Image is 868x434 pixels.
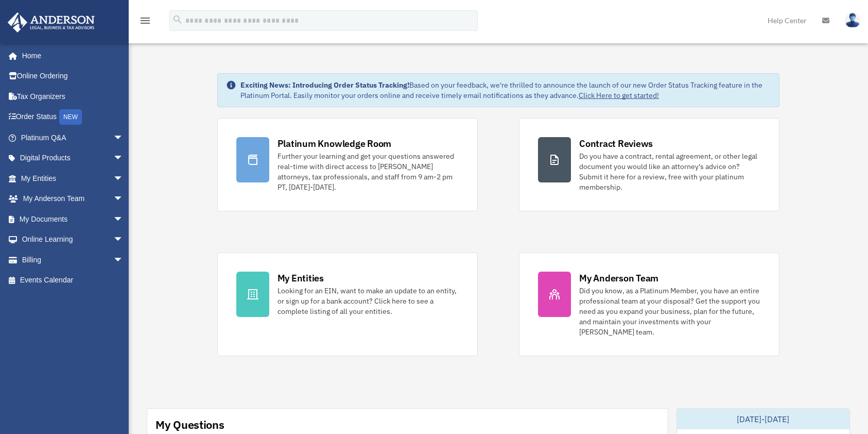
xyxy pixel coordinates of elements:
[139,18,151,27] a: menu
[113,127,134,148] span: arrow_drop_down
[579,137,653,150] div: Contract Reviews
[579,286,760,337] div: Did you know, as a Platinum Member, you have an entire professional team at your disposal? Get th...
[113,148,134,169] span: arrow_drop_down
[217,253,478,356] a: My Entities Looking for an EIN, want to make an update to an entity, or sign up for a bank accoun...
[7,127,139,148] a: Platinum Q&Aarrow_drop_down
[7,45,134,66] a: Home
[155,417,224,432] div: My Questions
[519,118,779,211] a: Contract Reviews Do you have a contract, rental agreement, or other legal document you would like...
[7,189,139,209] a: My Anderson Teamarrow_drop_down
[5,12,98,32] img: Anderson Advisors Platinum Portal
[845,13,860,28] img: User Pic
[7,209,139,229] a: My Documentsarrow_drop_down
[7,86,139,107] a: Tax Organizers
[113,229,134,251] span: arrow_drop_down
[579,272,658,285] div: My Anderson Team
[519,253,779,356] a: My Anderson Team Did you know, as a Platinum Member, you have an entire professional team at your...
[113,249,134,271] span: arrow_drop_down
[7,148,139,169] a: Digital Productsarrow_drop_down
[277,151,459,192] div: Further your learning and get your questions answered real-time with direct access to [PERSON_NAM...
[677,409,850,429] div: [DATE]-[DATE]
[7,107,139,128] a: Order StatusNEW
[139,14,151,27] i: menu
[217,118,478,211] a: Platinum Knowledge Room Further your learning and get your questions answered real-time with dire...
[7,66,139,87] a: Online Ordering
[7,229,139,250] a: Online Learningarrow_drop_down
[113,209,134,230] span: arrow_drop_down
[7,249,139,270] a: Billingarrow_drop_down
[277,286,459,316] div: Looking for an EIN, want to make an update to an entity, or sign up for a bank account? Click her...
[113,189,134,210] span: arrow_drop_down
[277,272,324,285] div: My Entities
[59,109,82,125] div: NEW
[579,151,760,192] div: Do you have a contract, rental agreement, or other legal document you would like an attorney's ad...
[240,80,409,90] strong: Exciting News: Introducing Order Status Tracking!
[7,270,139,291] a: Events Calendar
[277,137,392,150] div: Platinum Knowledge Room
[172,14,183,25] i: search
[240,80,771,101] div: Based on your feedback, we're thrilled to announce the launch of our new Order Status Tracking fe...
[7,168,139,189] a: My Entitiesarrow_drop_down
[113,168,134,189] span: arrow_drop_down
[579,91,659,100] a: Click Here to get started!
